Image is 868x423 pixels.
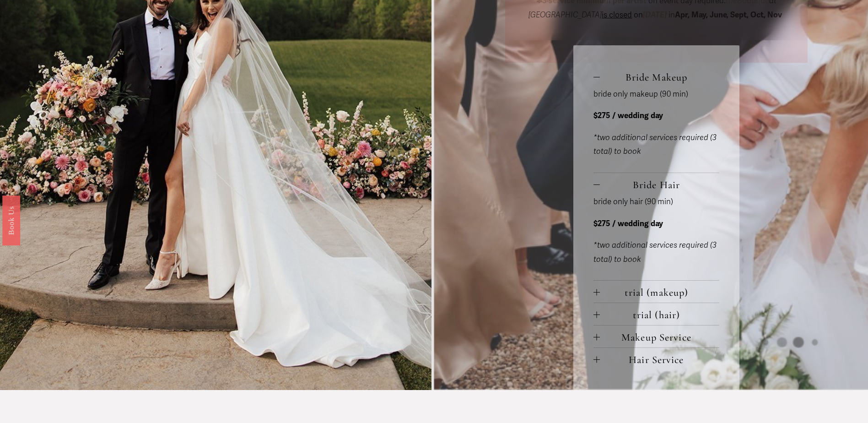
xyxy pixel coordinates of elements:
[2,195,20,245] a: Book Us
[600,309,720,321] span: trial (hair)
[593,348,720,370] button: Hair Service
[593,195,720,209] p: bride only hair (90 min)
[593,111,663,120] strong: $275 / wedding day
[593,219,663,228] strong: $275 / wedding day
[600,179,720,191] span: Bride Hair
[593,87,720,102] p: bride only makeup (90 min)
[667,10,784,20] span: in
[593,65,720,87] button: Bride Makeup
[600,331,720,343] span: Makeup Service
[600,353,720,366] span: Hair Service
[593,325,720,347] button: Makeup Service
[593,240,717,264] em: *two additional services required (3 total) to book
[593,173,720,195] button: Bride Hair
[602,10,632,20] span: is closed
[600,71,720,83] span: Bride Makeup
[675,10,782,20] strong: Apr, May, June, Sept, Oct, Nov
[593,87,720,173] div: Bride Makeup
[600,286,720,298] span: trial (makeup)
[593,133,717,157] em: *two additional services required (3 total) to book
[593,303,720,325] button: trial (hair)
[643,10,667,20] em: [DATE]
[593,281,720,303] button: trial (makeup)
[593,195,720,280] div: Bride Hair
